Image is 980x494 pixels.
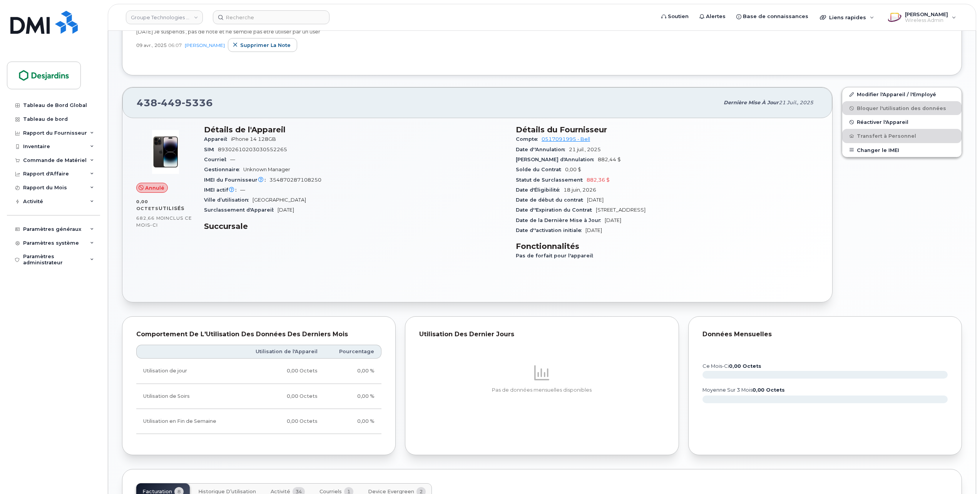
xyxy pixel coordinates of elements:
[419,330,664,338] div: Utilisation des Dernier Jours
[324,384,381,409] td: 0,00 %
[842,87,962,101] a: Modifier l'Appareil / l'Employé
[702,330,948,338] div: Données mensuelles
[231,136,276,142] span: iPhone 14 128GB
[702,363,761,369] text: Ce mois-ci
[142,129,189,175] img: image20231002-3703462-njx0qo.jpeg
[204,187,240,193] span: IMEI actif
[136,42,167,48] span: 09 avr., 2025
[694,9,731,24] a: Alertes
[842,101,962,115] button: Bloquer l'utilisation des données
[905,17,948,23] span: Wireless Admin
[516,253,597,259] span: Pas de forfait pour l'appareil
[240,187,245,193] span: —
[516,125,818,134] h3: Détails du Fournisseur
[185,42,225,48] a: [PERSON_NAME]
[218,147,287,152] span: 89302610203030552265
[419,387,664,394] p: Pas de données mensuelles disponibles
[136,409,237,434] td: Utilisation en Fin de Semaine
[587,197,604,203] span: [DATE]
[743,13,808,20] span: Base de connaissances
[706,13,726,20] span: Alertes
[204,177,269,183] span: IMEI du Fournisseur
[516,157,598,162] span: [PERSON_NAME] d'Annulation
[136,359,237,384] td: Utilisation de jour
[605,217,621,223] span: [DATE]
[126,10,203,24] a: Groupe Technologies Desjardins
[204,167,243,172] span: Gestionnaire
[729,363,761,369] tspan: 0,00 Octets
[905,11,948,17] span: [PERSON_NAME]
[516,242,818,251] h3: Fonctionnalités
[564,187,596,193] span: 18 juin, 2026
[516,167,565,172] span: Solde du Contrat
[516,187,564,193] span: Date d'Éligibilité
[136,384,381,409] tr: En semaine de 18h00 à 8h00
[228,38,297,52] button: Supprimer la note
[159,205,184,211] span: utilisés
[886,10,902,25] div: User avatar
[324,409,381,434] td: 0,00 %
[516,147,569,152] span: Date d''Annulation
[204,222,507,231] h3: Succursale
[243,167,290,172] span: Unknown Manager
[516,136,542,142] span: Compte
[237,409,324,434] td: 0,00 Octets
[886,12,902,23] img: User avatar
[516,207,596,213] span: Date d''Expiration du Contrat
[779,100,813,105] span: 21 juil., 2025
[565,167,581,172] span: 0,00 $
[157,97,182,108] span: 449
[136,215,164,221] span: 682,66 Mo
[842,115,962,129] button: Réactiver l'Appareil
[731,9,814,24] a: Base de connaissances
[753,387,785,393] tspan: 0,00 Octets
[204,197,253,203] span: Ville d’utilisation
[598,157,621,162] span: 882,44 $
[569,147,601,152] span: 21 juil., 2025
[516,217,605,223] span: Date de la Dernière Mise à Jour
[253,197,306,203] span: [GEOGRAPHIC_DATA]
[596,207,646,213] span: [STREET_ADDRESS]
[656,9,694,24] a: Soutien
[269,177,321,183] span: 354870287108250
[230,157,235,162] span: —
[724,100,779,105] span: Dernière mise à jour
[857,119,908,125] span: Réactiver l'Appareil
[278,207,294,213] span: [DATE]
[587,177,610,183] span: 882,36 $
[213,10,329,24] input: Recherche
[842,143,962,157] button: Changer le IMEI
[516,227,585,233] span: Date d''activation initiale
[814,10,880,25] div: Liens rapides
[702,387,785,393] text: moyenne sur 3 mois
[204,147,218,152] span: SIM
[324,345,381,359] th: Pourcentage
[842,129,962,143] button: Transfert à Personnel
[136,409,381,434] tr: Vendredi de 18h au lundi 8h
[324,359,381,384] td: 0,00 %
[204,136,231,142] span: Appareil
[204,207,278,213] span: Surclassement d'Appareil
[136,199,159,211] span: 0,00 Octets
[136,330,381,338] div: Comportement de l'Utilisation des Données des Derniers Mois
[204,157,230,162] span: Courriel
[237,384,324,409] td: 0,00 Octets
[168,42,182,48] span: 06:07
[668,13,689,20] span: Soutien
[137,97,213,108] span: 438
[204,125,507,134] h3: Détails de l'Appareil
[182,97,213,108] span: 5336
[136,384,237,409] td: Utilisation de Soirs
[237,345,324,359] th: Utilisation de l'Appareil
[516,177,587,183] span: Statut de Surclassement
[516,197,587,203] span: Date de début du contrat
[136,215,192,228] span: inclus ce mois-ci
[829,14,866,20] span: Liens rapides
[240,42,291,49] span: Supprimer la note
[542,136,590,142] a: 0517091995 - Bell
[237,359,324,384] td: 0,00 Octets
[136,28,320,35] span: [DATE] Je suspends , pas de note et ne semble pas etre utiliser par un user
[881,10,962,25] div: Joël Lessard
[145,184,164,192] span: Annulé
[585,227,602,233] span: [DATE]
